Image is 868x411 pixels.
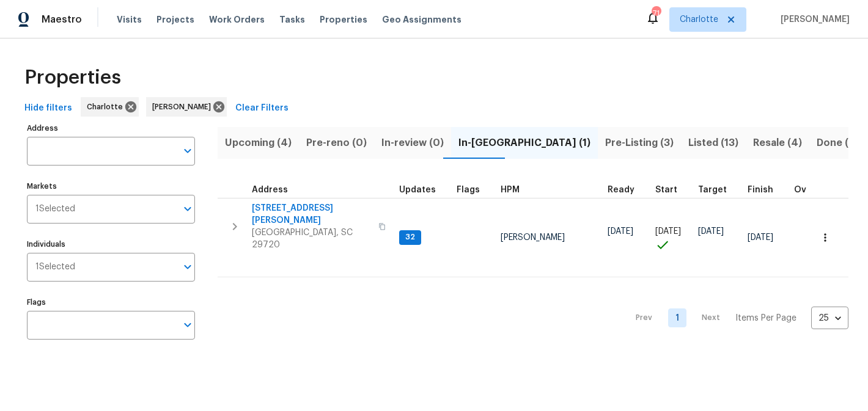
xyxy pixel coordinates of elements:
div: [PERSON_NAME] [146,97,227,117]
span: [DATE] [698,227,724,236]
span: [PERSON_NAME] [501,233,565,242]
label: Individuals [27,241,195,248]
span: Geo Assignments [382,13,462,26]
span: Charlotte [680,13,718,26]
div: 71 [652,7,660,20]
nav: Pagination Navigation [624,285,848,351]
span: [DATE] [608,227,633,236]
span: Address [252,186,288,194]
span: Updates [399,186,436,194]
span: [STREET_ADDRESS][PERSON_NAME] [252,202,371,227]
span: Pre-reno (0) [306,134,367,151]
span: Properties [320,13,367,26]
span: Resale (4) [753,134,802,151]
span: [PERSON_NAME] [776,13,850,26]
div: Target renovation project end date [698,186,738,194]
span: Projects [156,13,194,26]
span: Tasks [279,15,305,24]
span: Charlotte [87,101,128,113]
span: 32 [400,232,420,242]
label: Flags [27,299,195,306]
span: Properties [24,71,121,84]
p: Items Per Page [735,312,796,324]
span: In-review (0) [381,134,444,151]
button: Hide filters [20,97,77,120]
span: HPM [501,186,520,194]
div: Actual renovation start date [655,186,688,194]
span: Flags [457,186,480,194]
button: Open [179,316,196,333]
div: 25 [811,302,848,334]
div: Days past target finish date [794,186,837,194]
button: Open [179,258,196,275]
span: Work Orders [209,13,265,26]
span: In-[GEOGRAPHIC_DATA] (1) [458,134,590,151]
div: Charlotte [81,97,139,117]
span: 1 Selected [35,204,75,214]
span: Maestro [42,13,82,26]
a: Goto page 1 [668,308,686,327]
label: Markets [27,183,195,190]
div: Projected renovation finish date [748,186,784,194]
button: Clear Filters [230,97,293,120]
span: Upcoming (4) [225,134,292,151]
span: Target [698,186,727,194]
span: 1 Selected [35,262,75,272]
span: Pre-Listing (3) [605,134,674,151]
label: Address [27,125,195,132]
span: Visits [117,13,142,26]
span: [DATE] [655,227,681,236]
span: Listed (13) [688,134,738,151]
span: [DATE] [748,233,773,242]
td: Project started on time [650,198,693,277]
div: Earliest renovation start date (first business day after COE or Checkout) [608,186,645,194]
span: [PERSON_NAME] [152,101,216,113]
span: Clear Filters [235,101,289,116]
span: Hide filters [24,101,72,116]
button: Open [179,142,196,159]
span: [GEOGRAPHIC_DATA], SC 29720 [252,227,371,251]
span: Start [655,186,677,194]
span: Finish [748,186,773,194]
span: Overall [794,186,826,194]
span: Ready [608,186,634,194]
button: Open [179,200,196,217]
